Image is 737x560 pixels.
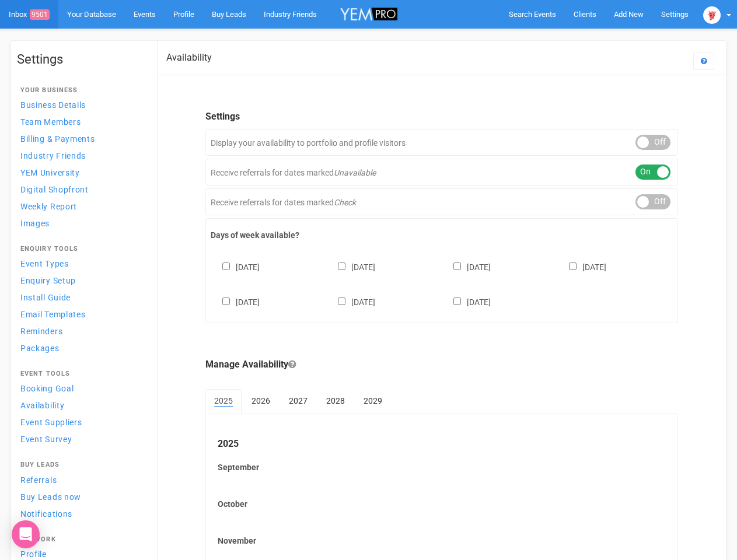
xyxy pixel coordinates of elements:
[326,295,375,308] label: [DATE]
[20,100,86,110] span: Business Details
[20,327,62,336] span: Reminders
[20,117,81,127] span: Team Members
[20,134,95,143] span: Billing & Payments
[20,276,76,285] span: Enquiry Setup
[218,498,666,510] label: October
[20,185,89,194] span: Digital Shopfront
[243,389,279,412] a: 2026
[211,260,260,273] label: [DATE]
[17,131,145,146] a: Billing & Payments
[218,437,666,451] legend: 2025
[334,168,376,177] em: Unavailable
[17,306,145,322] a: Email Templates
[17,380,145,396] a: Booking Goal
[20,87,142,94] h4: Your Business
[211,295,260,308] label: [DATE]
[569,262,577,270] input: [DATE]
[17,164,145,180] a: YEM University
[17,272,145,288] a: Enquiry Setup
[574,10,596,19] span: Clients
[17,414,145,430] a: Event Suppliers
[17,431,145,447] a: Event Survey
[20,536,142,543] h4: Network
[218,461,666,473] label: September
[20,418,82,427] span: Event Suppliers
[509,10,556,19] span: Search Events
[205,389,242,414] a: 2025
[20,246,142,253] h4: Enquiry Tools
[20,509,72,519] span: Notifications
[20,259,69,268] span: Event Types
[442,295,491,308] label: [DATE]
[20,435,72,444] span: Event Survey
[17,52,145,66] h1: Settings
[453,297,461,305] input: [DATE]
[703,6,721,24] img: open-uri20250107-2-1pbi2ie
[17,472,145,488] a: Referrals
[17,323,145,339] a: Reminders
[222,297,230,305] input: [DATE]
[17,489,145,505] a: Buy Leads now
[17,506,145,521] a: Notifications
[17,181,145,197] a: Digital Shopfront
[17,97,145,113] a: Business Details
[280,389,316,412] a: 2027
[20,370,142,377] h4: Event Tools
[20,219,50,228] span: Images
[205,188,678,215] div: Receive referrals for dates marked
[338,262,345,270] input: [DATE]
[453,262,461,270] input: [DATE]
[334,198,356,207] em: Check
[614,10,644,19] span: Add New
[17,256,145,271] a: Event Types
[20,293,71,302] span: Install Guide
[166,52,212,63] h2: Availability
[20,344,60,353] span: Packages
[355,389,391,412] a: 2029
[218,535,666,547] label: November
[20,401,64,410] span: Availability
[17,340,145,356] a: Packages
[20,202,77,211] span: Weekly Report
[20,461,142,468] h4: Buy Leads
[205,129,678,156] div: Display your availability to portfolio and profile visitors
[30,9,50,20] span: 9501
[338,297,345,305] input: [DATE]
[557,260,606,273] label: [DATE]
[205,159,678,185] div: Receive referrals for dates marked
[326,260,375,273] label: [DATE]
[17,148,145,163] a: Industry Friends
[222,262,230,270] input: [DATE]
[12,520,40,548] div: Open Intercom Messenger
[317,389,354,412] a: 2028
[17,215,145,231] a: Images
[17,397,145,413] a: Availability
[20,310,86,319] span: Email Templates
[211,229,673,241] label: Days of week available?
[205,358,678,372] legend: Manage Availability
[442,260,491,273] label: [DATE]
[17,114,145,129] a: Team Members
[20,384,74,393] span: Booking Goal
[17,198,145,214] a: Weekly Report
[20,168,80,177] span: YEM University
[17,289,145,305] a: Install Guide
[205,110,678,124] legend: Settings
